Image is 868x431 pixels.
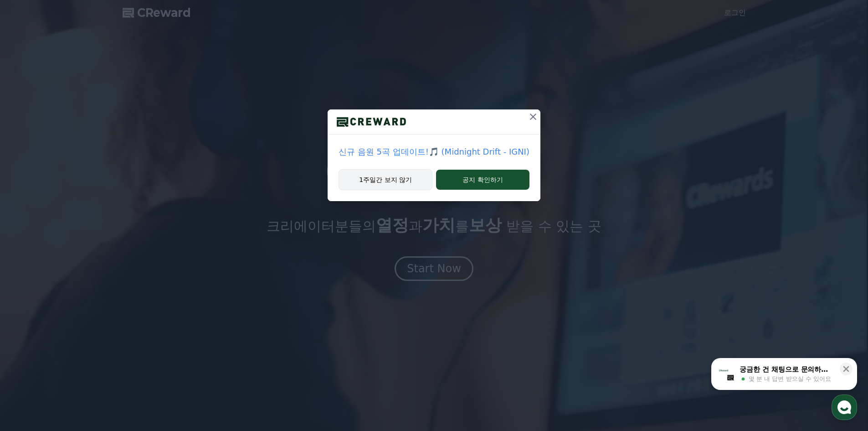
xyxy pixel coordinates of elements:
img: logo [328,115,415,129]
a: 대화 [60,289,118,312]
a: 홈 [3,289,60,312]
span: 홈 [29,303,34,310]
a: 신규 음원 5곡 업데이트!🎵 (Midnight Drift - IGNI) [339,145,529,158]
a: 설정 [118,289,175,312]
button: 공지 확인하기 [436,170,529,190]
span: 대화 [83,303,94,311]
button: 1주일간 보지 않기 [339,169,432,190]
span: 설정 [141,303,152,310]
